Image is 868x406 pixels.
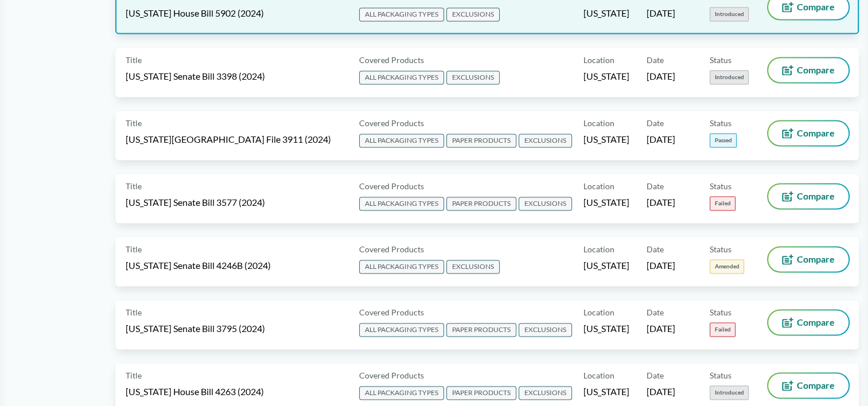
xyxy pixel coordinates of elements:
span: Title [126,243,142,255]
span: Title [126,180,142,192]
span: Date [647,54,664,66]
span: ALL PACKAGING TYPES [359,134,444,147]
span: Compare [797,255,835,264]
span: Date [647,243,664,255]
span: Compare [797,2,835,11]
span: Date [647,369,664,381]
span: Passed [710,133,737,147]
span: EXCLUSIONS [519,386,572,400]
span: [DATE] [647,322,675,335]
span: Location [583,54,614,66]
span: Introduced [710,385,749,400]
span: Date [647,306,664,318]
span: Introduced [710,7,749,21]
button: Compare [768,310,848,334]
span: Covered Products [359,306,424,318]
span: Covered Products [359,369,424,381]
span: Failed [710,196,735,210]
span: Compare [797,318,835,327]
span: Failed [710,322,735,337]
span: ALL PACKAGING TYPES [359,260,444,274]
span: EXCLUSIONS [446,7,500,21]
span: Status [710,306,731,318]
span: [US_STATE] [583,259,629,272]
span: Amended [710,259,744,274]
span: [US_STATE] [583,7,629,19]
span: [US_STATE] Senate Bill 3398 (2024) [126,70,265,83]
span: [US_STATE] House Bill 4263 (2024) [126,385,264,398]
button: Compare [768,247,848,271]
span: [US_STATE] Senate Bill 4246B (2024) [126,259,271,272]
span: [DATE] [647,7,675,19]
span: Compare [797,128,835,138]
span: ALL PACKAGING TYPES [359,197,444,210]
span: Introduced [710,70,749,84]
span: EXCLUSIONS [519,197,572,210]
span: ALL PACKAGING TYPES [359,386,444,400]
span: Location [583,180,614,192]
span: Title [126,117,142,129]
span: PAPER PRODUCTS [446,197,516,210]
span: Title [126,369,142,381]
span: [US_STATE][GEOGRAPHIC_DATA] File 3911 (2024) [126,133,331,146]
span: Compare [797,192,835,201]
span: [US_STATE] [583,322,629,335]
span: PAPER PRODUCTS [446,386,516,400]
span: Covered Products [359,54,424,66]
span: [US_STATE] [583,196,629,209]
span: [DATE] [647,133,675,146]
span: [US_STATE] Senate Bill 3795 (2024) [126,322,265,335]
span: Title [126,54,142,66]
span: ALL PACKAGING TYPES [359,323,444,337]
span: EXCLUSIONS [446,71,500,84]
span: [US_STATE] Senate Bill 3577 (2024) [126,196,265,209]
span: EXCLUSIONS [446,260,500,274]
span: Status [710,243,731,255]
span: [DATE] [647,196,675,209]
span: [US_STATE] House Bill 5902 (2024) [126,7,264,19]
span: Status [710,54,731,66]
span: ALL PACKAGING TYPES [359,7,444,21]
span: [DATE] [647,259,675,272]
span: Status [710,369,731,381]
span: Location [583,243,614,255]
span: [US_STATE] [583,133,629,146]
span: Compare [797,381,835,390]
span: Status [710,180,731,192]
span: PAPER PRODUCTS [446,323,516,337]
span: Date [647,117,664,129]
span: Covered Products [359,243,424,255]
span: ALL PACKAGING TYPES [359,71,444,84]
span: Covered Products [359,180,424,192]
span: Location [583,306,614,318]
span: Date [647,180,664,192]
span: Status [710,117,731,129]
span: [DATE] [647,385,675,398]
span: EXCLUSIONS [519,323,572,337]
span: Compare [797,65,835,75]
span: Covered Products [359,117,424,129]
span: [DATE] [647,70,675,83]
span: [US_STATE] [583,70,629,83]
span: Location [583,117,614,129]
span: EXCLUSIONS [519,134,572,147]
button: Compare [768,373,848,397]
button: Compare [768,58,848,82]
span: Location [583,369,614,381]
span: PAPER PRODUCTS [446,134,516,147]
span: Title [126,306,142,318]
span: [US_STATE] [583,385,629,398]
button: Compare [768,184,848,208]
button: Compare [768,121,848,145]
